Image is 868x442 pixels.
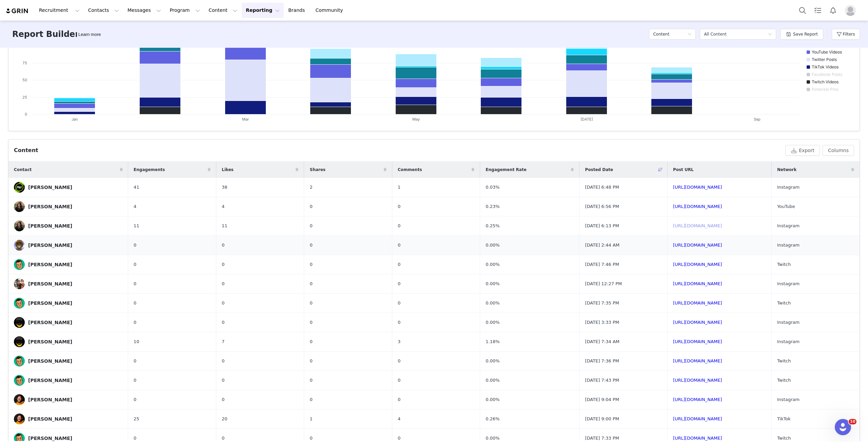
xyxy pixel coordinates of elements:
span: Posted Date [585,167,613,173]
span: 0 [310,261,312,268]
span: 0 [310,377,312,384]
text: Jan [72,117,78,122]
span: 0 [222,242,224,249]
div: [PERSON_NAME] [28,339,72,344]
span: 0 [222,319,224,326]
span: [DATE] 6:48 PM [585,184,619,191]
div: [PERSON_NAME] [28,416,72,422]
button: Profile [841,5,863,16]
span: 0 [310,319,312,326]
span: Engagements [134,167,165,173]
span: Network [777,167,796,173]
span: 0 [222,280,224,287]
span: 2 [310,184,312,191]
a: [URL][DOMAIN_NAME] [673,320,722,325]
span: 0 [134,300,136,307]
span: 0 [310,242,312,249]
button: Search [795,3,810,18]
span: 0 [398,203,400,210]
a: [PERSON_NAME] [14,414,123,424]
span: Twitch [777,300,791,307]
span: 0 [310,338,312,345]
span: 0 [398,242,400,249]
span: 0 [310,223,312,229]
span: 0.26% [486,416,499,422]
text: 0 [25,112,27,117]
i: icon: down [768,32,772,37]
span: Engagement Rate [486,167,526,173]
span: 0.00% [486,242,499,249]
img: a436ee2a-26f5-4b37-88ab-09ae1d9809f5.jpg [14,375,25,386]
button: Save Report [780,29,823,40]
span: 0 [134,242,136,249]
a: [URL][DOMAIN_NAME] [673,185,722,190]
img: 3435ccc6-1be1-4efa-bf85-88df71b14744.jpg [14,201,25,212]
img: grin logo [5,8,29,14]
span: 0.00% [486,377,499,384]
div: [PERSON_NAME] [28,204,72,209]
span: 4 [134,203,136,210]
span: 0.00% [486,435,499,442]
span: Twitch [777,261,791,268]
span: [DATE] 7:43 PM [585,377,619,384]
a: [URL][DOMAIN_NAME] [673,281,722,286]
span: Post URL [673,167,694,173]
span: Instagram [777,242,800,249]
span: 0 [222,435,224,442]
div: [PERSON_NAME] [28,436,72,441]
span: Twitch [777,358,791,364]
a: [PERSON_NAME] [14,259,123,270]
span: 0.00% [486,319,499,326]
span: [DATE] 7:36 PM [585,358,619,364]
a: [PERSON_NAME] [14,375,123,386]
span: 25 [134,416,139,422]
button: Program [165,3,204,18]
span: 41 [134,184,139,191]
div: [PERSON_NAME] [28,378,72,383]
button: Notifications [826,3,841,18]
text: YouTube Videos [812,49,842,55]
a: [PERSON_NAME] [14,356,123,366]
span: 0.00% [486,280,499,287]
text: 50 [22,78,27,82]
span: 0 [134,280,136,287]
div: All Content [704,29,726,39]
span: 0 [398,377,400,384]
span: 1.18% [486,338,499,345]
span: TikTok [777,416,791,422]
img: placeholder-profile.jpg [845,5,856,16]
text: May [412,117,420,122]
span: 4 [222,203,224,210]
img: e5548ca0-0586-4eb3-9450-f9e410bd2f64.jpg [14,394,25,405]
span: Instagram [777,319,800,326]
span: 3 [398,338,400,345]
span: [DATE] 9:00 PM [585,416,619,422]
text: Twitch Videos [812,79,839,84]
a: [PERSON_NAME] [14,201,123,212]
a: [PERSON_NAME] [14,220,123,231]
div: [PERSON_NAME] [28,397,72,402]
span: 4 [398,416,400,422]
a: [URL][DOMAIN_NAME] [673,436,722,441]
text: TikTok Videos [812,64,839,69]
span: [DATE] 6:13 PM [585,223,619,229]
span: 11 [134,223,139,229]
span: 0.25% [486,223,499,229]
span: [DATE] 7:33 PM [585,435,619,442]
text: [DATE] [580,117,593,122]
span: 0.00% [486,358,499,364]
button: Recruitment [35,3,84,18]
div: [PERSON_NAME] [28,243,72,248]
a: [URL][DOMAIN_NAME] [673,378,722,383]
a: Brands [284,3,311,18]
text: 25 [22,95,27,100]
button: Reporting [242,3,284,18]
span: Instagram [777,396,800,403]
span: [DATE] 12:27 PM [585,280,622,287]
span: 0 [310,396,312,403]
span: 1 [310,416,312,422]
div: Tooltip anchor [77,31,102,38]
button: Export [785,145,820,156]
span: 0.23% [486,203,499,210]
span: 10 [134,338,139,345]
